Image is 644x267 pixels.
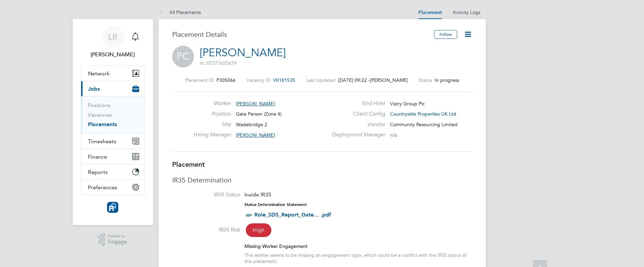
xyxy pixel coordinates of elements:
[81,202,145,213] a: Go to home page
[81,134,145,149] button: Timesheets
[108,233,127,239] span: Powered by
[246,223,271,237] span: High
[328,110,385,118] label: Client Config
[88,138,116,145] span: Timesheets
[159,9,201,15] a: All Placements
[81,180,145,195] button: Preferences
[434,30,457,39] button: Follow
[236,101,275,107] span: [PERSON_NAME]
[81,26,145,59] a: LR[PERSON_NAME]
[107,202,118,213] img: resourcinggroup-logo-retina.png
[194,110,231,118] label: Position
[194,100,231,107] label: Worker
[88,184,117,191] span: Preferences
[88,169,108,175] span: Reports
[88,70,109,77] span: Network
[273,77,295,83] span: V0181535
[81,164,145,179] button: Reports
[88,121,117,128] a: Placements
[88,112,112,118] a: Vacancies
[244,202,307,207] strong: Status Determination Statement
[172,191,240,198] label: IR35 Status
[306,77,335,83] label: Last Updated
[236,111,282,117] span: Gate Person (Zone 4)
[172,160,205,168] b: Placement
[81,81,145,96] button: Jobs
[81,149,145,164] button: Finance
[200,46,286,59] a: [PERSON_NAME]
[172,46,194,68] span: PC
[328,100,385,107] label: End Hirer
[98,233,127,246] a: Powered byEngage
[88,153,107,160] span: Finance
[453,9,480,15] a: Activity Logs
[435,77,459,83] span: In progress
[390,121,458,128] span: Community Resourcing Limited
[236,121,267,128] span: Wadebridge 2
[172,176,472,184] h3: IR35 Determination
[244,243,472,249] div: Missing Worker Engagement
[185,77,214,83] label: Placement ID
[108,239,127,245] span: Engage
[246,77,270,83] label: Vacancy ID
[172,226,240,234] label: IR35 Risk
[88,102,110,108] a: Positions
[338,77,370,83] span: [DATE] 09:22 -
[244,191,271,198] span: Inside IR35
[81,66,145,81] button: Network
[370,77,408,83] span: [PERSON_NAME]
[390,101,425,107] span: Vistry Group Plc
[236,132,275,138] span: [PERSON_NAME]
[108,32,117,41] span: LR
[73,19,153,225] nav: Main navigation
[216,77,236,83] span: P305066
[418,10,442,15] a: Placement
[81,96,145,133] div: Jobs
[328,131,385,138] label: Deployment Manager
[244,252,472,264] div: This worker seems to be missing an engagement type, which could be a conflict with the IR35 statu...
[194,131,231,138] label: Hiring Manager
[390,111,456,117] span: Countryside Properties UK Ltd
[390,132,397,138] span: n/a
[81,50,145,59] span: Leanne Rayner
[194,121,231,128] label: Site
[172,30,429,39] h3: Placement Details
[419,77,432,83] label: Status
[200,60,237,66] span: m: 07377655679
[254,211,331,218] a: Role_SDS_Report_Gate... .pdf
[328,121,385,128] label: Vendor
[88,86,100,92] span: Jobs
